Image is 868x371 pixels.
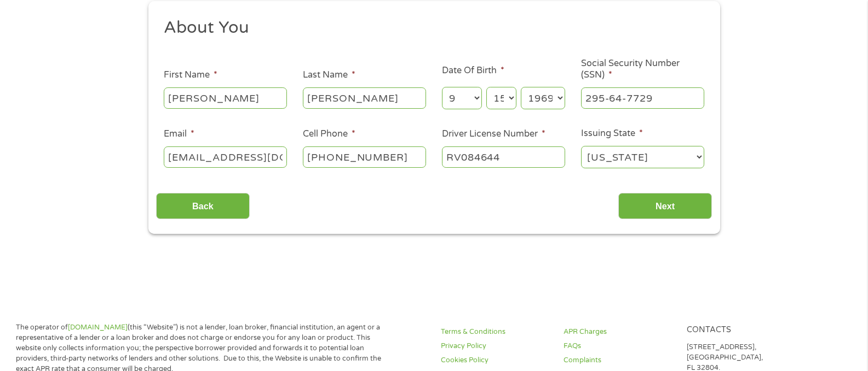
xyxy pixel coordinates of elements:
[303,146,426,167] input: (541) 754-3010
[581,128,643,139] label: Issuing State
[564,341,673,351] a: FAQs
[441,355,550,366] a: Cookies Policy
[156,193,250,220] input: Back
[164,128,194,140] label: Email
[442,65,504,76] label: Date Of Birth
[303,87,426,108] input: Smith
[442,128,545,140] label: Driver License Number
[164,17,696,39] h2: About You
[564,327,673,337] a: APR Charges
[303,128,355,140] label: Cell Phone
[687,325,796,335] h4: Contacts
[164,146,287,167] input: john@gmail.com
[441,341,550,351] a: Privacy Policy
[441,327,550,337] a: Terms & Conditions
[164,69,217,81] label: First Name
[581,58,704,81] label: Social Security Number (SSN)
[564,355,673,366] a: Complaints
[68,323,128,332] a: [DOMAIN_NAME]
[581,87,704,108] input: 078-05-1120
[164,87,287,108] input: John
[303,69,355,81] label: Last Name
[618,193,712,220] input: Next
